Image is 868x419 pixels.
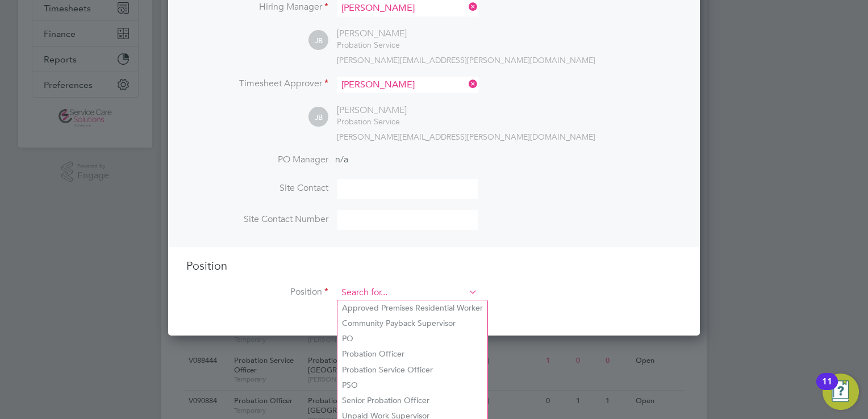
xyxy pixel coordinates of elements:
[308,107,328,127] span: JB
[337,362,487,378] li: Probation Service Officer
[822,382,832,396] div: 11
[823,374,859,410] button: Open Resource Center, 11 new notifications
[337,316,487,331] li: Community Payback Supervisor
[337,393,487,408] li: Senior Probation Officer
[337,40,407,50] div: Probation Service
[186,258,682,273] h3: Position
[186,78,328,90] label: Timesheet Approver
[337,55,595,65] span: [PERSON_NAME][EMAIL_ADDRESS][PERSON_NAME][DOMAIN_NAME]
[337,132,595,142] span: [PERSON_NAME][EMAIL_ADDRESS][PERSON_NAME][DOMAIN_NAME]
[337,300,487,316] li: Approved Premises Residential Worker
[337,116,407,127] div: Probation Service
[337,378,487,393] li: PSO
[308,31,328,51] span: JB
[337,284,478,301] input: Search for...
[186,286,328,298] label: Position
[186,154,328,166] label: PO Manager
[186,1,328,13] label: Hiring Manager
[337,331,487,346] li: PO
[337,104,407,116] div: [PERSON_NAME]
[186,213,328,225] label: Site Contact Number
[335,154,348,165] span: n/a
[337,77,478,93] input: Search for...
[337,346,487,362] li: Probation Officer
[186,182,328,194] label: Site Contact
[337,28,407,40] div: [PERSON_NAME]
